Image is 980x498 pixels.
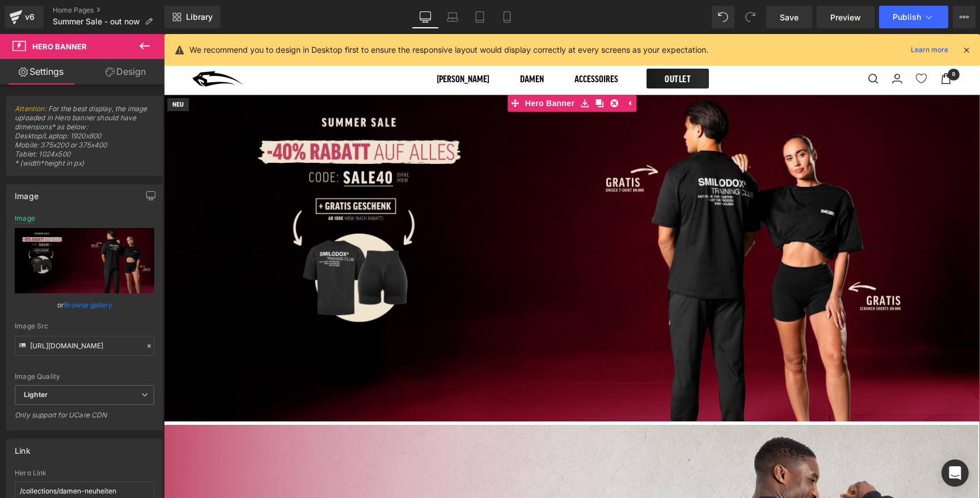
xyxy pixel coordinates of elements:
[186,12,213,22] span: Library
[906,43,953,57] a: Learn more
[15,440,31,455] div: Link
[483,35,545,54] a: OUTLET
[439,6,466,28] a: Laptop
[23,10,37,24] div: v6
[408,31,456,58] a: Accessoires
[15,322,154,330] div: Image Src
[780,11,799,23] span: Save
[53,17,140,26] span: Summer Sale - out now
[32,42,87,51] span: Hero Banner
[85,59,167,85] a: Design
[15,104,45,113] a: Attention
[15,214,35,222] div: Image
[15,299,154,311] div: or
[704,40,715,50] a: Suche
[412,6,439,28] a: Desktop
[15,373,154,381] div: Image Quality
[830,11,861,23] span: Preview
[5,6,44,28] a: v6
[817,6,875,28] a: Preview
[164,6,221,28] a: New Library
[953,6,975,28] button: More
[15,104,154,175] span: : For the best display, the image uploaded in Hero banner should have dimensions* as below: Deskt...
[24,390,48,399] b: Lighter
[941,459,969,487] div: Open Intercom Messenger
[15,469,154,477] div: Hero Link
[64,295,112,315] a: Browse gallery
[712,6,734,28] button: Undo
[354,31,382,58] a: Damen
[15,185,39,201] div: Image
[493,6,521,28] a: Mobile
[189,44,708,56] p: We recommend you to design in Desktop first to ensure the responsive layout would display correct...
[53,6,164,15] a: Home Pages
[15,336,154,356] input: Link
[466,6,493,28] a: Tablet
[879,6,948,28] button: Publish
[728,40,738,49] a: Login
[271,31,328,58] a: [PERSON_NAME]
[15,411,154,427] div: Only support for UCare CDN
[739,6,762,28] button: Redo
[776,39,788,50] a: Warenkorb
[893,12,921,22] span: Publish
[784,35,796,47] cart-count: 0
